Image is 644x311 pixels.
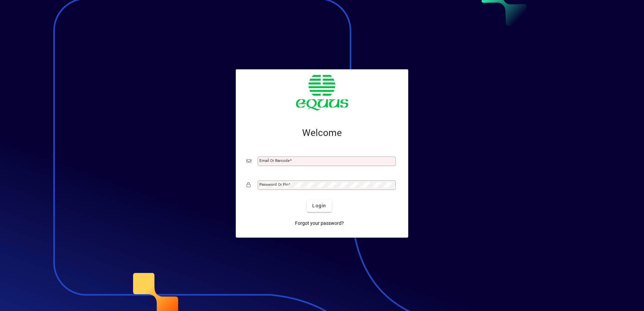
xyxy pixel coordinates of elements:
span: Login [312,202,326,209]
span: Forgot your password? [295,220,344,227]
a: Forgot your password? [292,217,347,230]
mat-label: Email or Barcode [259,158,290,163]
h2: Welcome [247,127,397,139]
button: Login [307,200,331,212]
mat-label: Password or Pin [259,182,288,187]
